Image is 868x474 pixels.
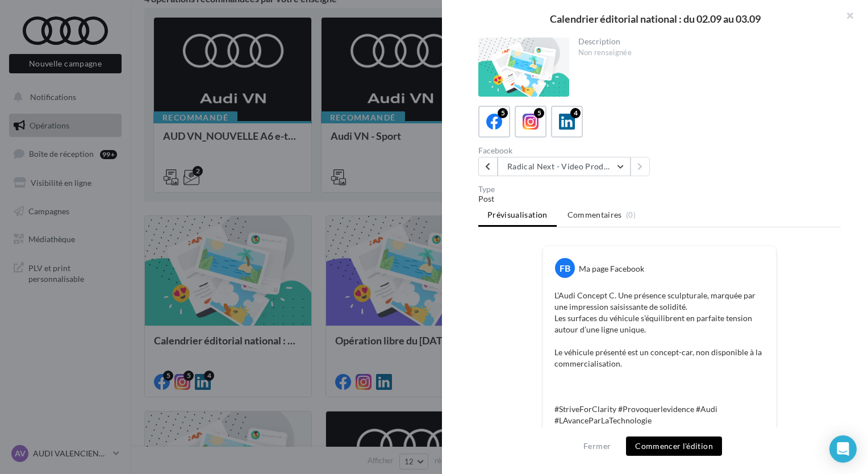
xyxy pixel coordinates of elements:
span: Commentaires [567,209,622,221]
div: Description [578,38,832,45]
div: 4 [570,108,581,118]
div: FB [555,258,575,278]
div: 5 [534,108,544,118]
p: L’Audi Concept C. Une présence sculpturale, marquée par une impression saisissante de solidité. L... [554,290,765,426]
div: Calendrier éditorial national : du 02.09 au 03.09 [460,14,850,24]
div: Ma page Facebook [579,263,644,275]
button: Fermer [579,439,615,453]
button: Commencer l'édition [626,436,722,456]
div: Open Intercom Messenger [829,435,857,463]
div: Post [478,193,841,205]
div: Non renseignée [578,48,832,58]
div: 5 [498,108,508,118]
button: Radical Next - Video Product "Cut Down" [498,157,631,176]
div: Type [478,185,841,193]
div: Facebook [478,147,655,155]
span: (0) [626,210,636,219]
